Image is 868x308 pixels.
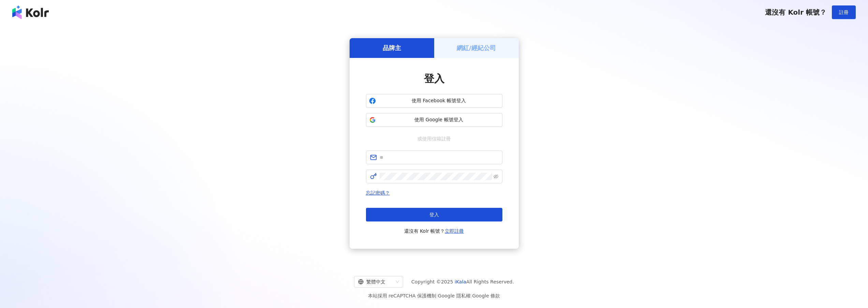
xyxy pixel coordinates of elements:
[366,190,390,196] a: 忘記密碼？
[12,5,49,19] img: logo
[438,293,471,298] a: Google 隱私權
[457,44,496,52] h5: 網紅/經紀公司
[404,227,464,235] span: 還沒有 Kolr 帳號？
[832,5,856,19] button: 註冊
[455,279,466,284] a: iKala
[494,174,498,179] span: eye-invisible
[765,8,826,16] span: 還沒有 Kolr 帳號？
[839,10,849,15] span: 註冊
[358,276,393,287] div: 繁體中文
[383,44,401,52] h5: 品牌主
[429,212,439,217] span: 登入
[436,293,438,298] span: |
[445,228,464,234] a: 立即註冊
[424,73,444,84] span: 登入
[368,292,500,300] span: 本站採用 reCAPTCHA 保護機制
[472,293,500,298] a: Google 條款
[366,94,502,108] button: 使用 Facebook 帳號登入
[471,293,472,298] span: |
[411,278,514,286] span: Copyright © 2025 All Rights Reserved.
[413,135,456,142] span: 或使用信箱註冊
[379,97,499,104] span: 使用 Facebook 帳號登入
[366,113,502,127] button: 使用 Google 帳號登入
[366,208,502,221] button: 登入
[379,117,499,123] span: 使用 Google 帳號登入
